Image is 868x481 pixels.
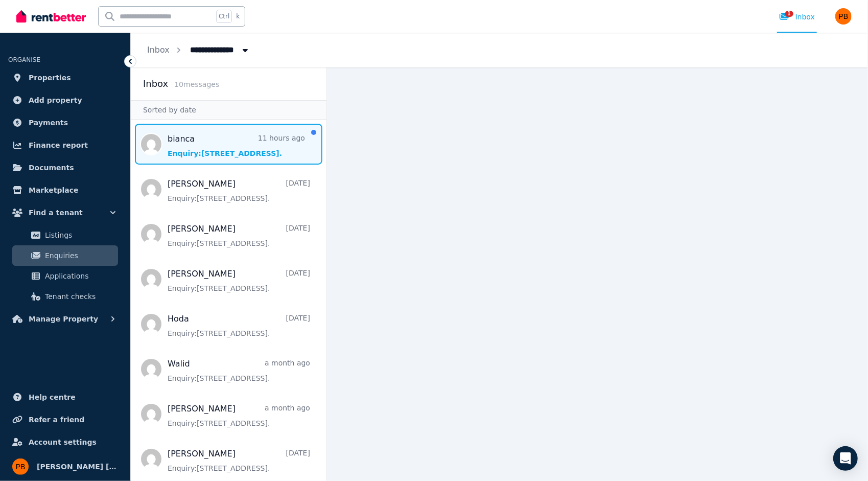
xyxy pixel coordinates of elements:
a: Walida month agoEnquiry:[STREET_ADDRESS]. [168,358,310,383]
a: Hoda[DATE]Enquiry:[STREET_ADDRESS]. [168,313,310,338]
a: Finance report [8,135,122,155]
a: Tenant checks [12,286,118,307]
span: Finance report [29,139,88,151]
a: [PERSON_NAME][DATE]Enquiry:[STREET_ADDRESS]. [168,448,310,473]
a: Inbox [147,45,170,55]
span: Enquiries [45,249,114,262]
span: [PERSON_NAME] [PERSON_NAME] [37,461,118,473]
span: Manage Property [29,313,98,325]
span: ORGANISE [8,56,40,63]
span: Documents [29,162,74,174]
a: [PERSON_NAME][DATE]Enquiry:[STREET_ADDRESS]. [168,223,310,248]
span: Account settings [29,436,97,448]
button: Manage Property [8,309,122,329]
img: Petar Bijelac Petar Bijelac [12,459,29,475]
button: Find a tenant [8,202,122,223]
a: bianca11 hours agoEnquiry:[STREET_ADDRESS]. [168,133,305,158]
a: [PERSON_NAME]a month agoEnquiry:[STREET_ADDRESS]. [168,403,310,428]
nav: Breadcrumb [131,33,267,67]
a: Help centre [8,387,122,407]
span: Listings [45,229,114,241]
span: Payments [29,117,68,129]
a: Applications [12,266,118,286]
a: Enquiries [12,245,118,266]
span: Applications [45,270,114,282]
span: Tenant checks [45,290,114,303]
a: Marketplace [8,180,122,200]
span: Properties [29,72,71,84]
span: k [236,12,240,20]
span: Marketplace [29,184,78,196]
a: Add property [8,90,122,110]
span: 10 message s [174,80,219,88]
span: Add property [29,94,82,106]
a: [PERSON_NAME][DATE]Enquiry:[STREET_ADDRESS]. [168,178,310,203]
a: Documents [8,157,122,178]
h2: Inbox [143,77,168,91]
span: Ctrl [216,10,232,23]
img: RentBetter [16,9,86,24]
a: Account settings [8,432,122,452]
span: Find a tenant [29,207,83,219]
a: Refer a friend [8,409,122,430]
a: Properties [8,67,122,88]
span: Help centre [29,391,76,403]
nav: Message list [131,120,326,481]
a: Listings [12,225,118,245]
div: Sorted by date [131,100,326,120]
div: Inbox [779,12,815,22]
div: Open Intercom Messenger [833,446,858,471]
span: 1 [785,11,793,17]
a: Payments [8,112,122,133]
a: [PERSON_NAME][DATE]Enquiry:[STREET_ADDRESS]. [168,268,310,293]
img: Petar Bijelac Petar Bijelac [835,8,852,25]
span: Refer a friend [29,414,84,426]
